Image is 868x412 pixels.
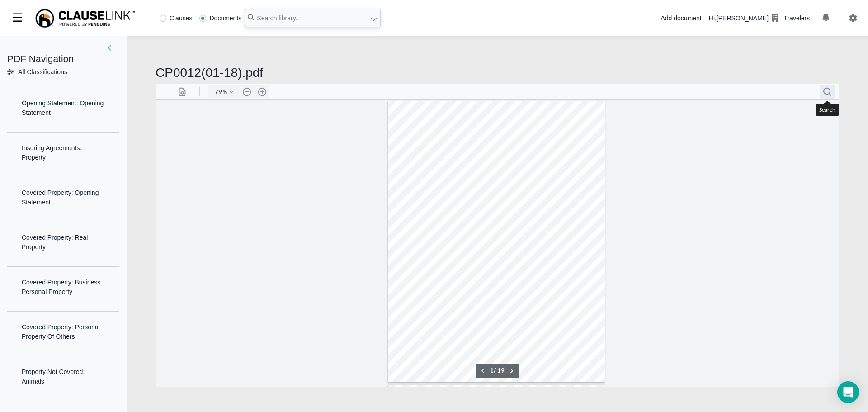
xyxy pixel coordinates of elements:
[709,10,810,26] div: Hi, [PERSON_NAME]
[14,270,112,304] div: Covered Property: Business Personal Property
[14,136,112,170] div: Insuring Agreements: Property
[156,65,839,81] h2: CP0012(01-18).pdf
[156,84,839,387] iframe: webviewer
[322,282,333,293] button: Previous page
[664,23,680,29] div: Search
[7,53,119,64] h4: PDF Navigation
[199,15,241,21] label: Documents
[14,315,112,349] div: Covered Property: Personal Property Of Others
[335,283,338,291] input: Set page
[34,8,136,28] img: ClauseLink
[245,9,381,27] input: Search library...
[160,15,193,21] label: Clauses
[18,67,67,77] div: All Classifications
[351,282,362,293] button: Next page
[14,181,112,214] div: Covered Property: Opening Statement
[14,226,112,259] div: Covered Property: Real Property
[837,381,859,403] div: Open Intercom Messenger
[335,283,349,291] form: / 19
[660,14,701,23] div: Add document
[14,360,112,393] div: Property Not Covered: Animals
[14,91,112,125] div: Opening Statement: Opening Statement
[783,14,810,23] div: Travelers
[14,43,112,53] div: Collapse Panel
